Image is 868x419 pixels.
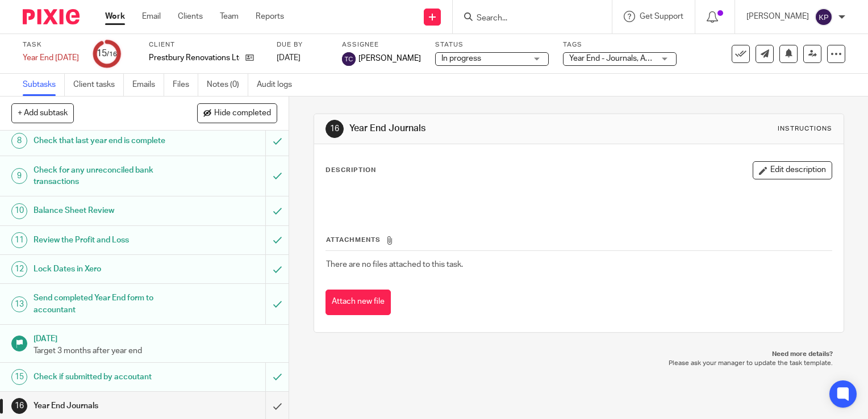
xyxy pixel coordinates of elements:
div: 16 [325,120,344,138]
a: Files [173,74,198,96]
a: Client tasks [73,74,124,96]
h1: [DATE] [34,330,278,345]
div: 16 [11,398,27,414]
img: Pixie [23,9,80,24]
p: Description [325,166,376,175]
button: Attach new file [325,290,391,315]
a: Work [105,11,125,22]
span: Year End - Journals, Accountant [569,55,682,62]
a: Emails [132,74,164,96]
button: + Add subtask [11,103,74,123]
span: Get Support [640,12,683,20]
span: Attachments [326,237,381,243]
a: Reports [256,11,284,22]
div: 13 [11,296,27,312]
a: Audit logs [257,74,301,96]
a: Notes (0) [207,74,248,96]
p: Please ask your manager to update the task template. [325,359,833,368]
p: Need more details? [325,350,833,359]
label: Assignee [342,40,421,49]
h1: Lock Dates in Xero [34,261,181,278]
label: Client [149,40,262,49]
h1: Check for any unreconciled bank transactions [34,162,181,191]
a: Email [142,11,161,22]
h1: Check if submitted by accoutant [34,368,181,386]
label: Status [435,40,549,49]
div: 9 [11,168,27,184]
div: 11 [11,232,27,248]
img: svg%3E [815,8,833,26]
small: /16 [107,51,117,57]
span: [DATE] [277,54,301,62]
h1: Check that last year end is complete [34,132,181,149]
div: Year End 30 Dec 2024 [23,52,79,64]
span: [PERSON_NAME] [358,53,421,64]
span: Hide completed [214,109,271,118]
label: Task [23,40,79,49]
p: Prestbury Renovations Ltd [149,52,240,64]
p: [PERSON_NAME] [746,11,809,22]
h1: Balance Sheet Review [34,202,181,219]
div: 10 [11,203,27,219]
input: Search [475,14,578,24]
div: 15 [97,47,117,60]
div: 8 [11,133,27,149]
h1: Send completed Year End form to accountant [34,290,181,319]
label: Due by [277,40,328,49]
h1: Review the Profit and Loss [34,232,181,249]
a: Team [220,11,239,22]
img: svg%3E [342,52,356,66]
p: Target 3 months after year end [34,345,278,357]
button: Edit description [753,161,832,179]
button: Hide completed [197,103,277,123]
div: Year End [DATE] [23,52,79,64]
span: In progress [441,55,481,62]
div: 12 [11,261,27,277]
div: Instructions [778,124,832,133]
label: Tags [563,40,677,49]
h1: Year End Journals [34,397,181,414]
h1: Year End Journals [349,123,603,135]
a: Subtasks [23,74,65,96]
a: Clients [178,11,203,22]
span: There are no files attached to this task. [326,261,463,269]
div: 15 [11,369,27,385]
